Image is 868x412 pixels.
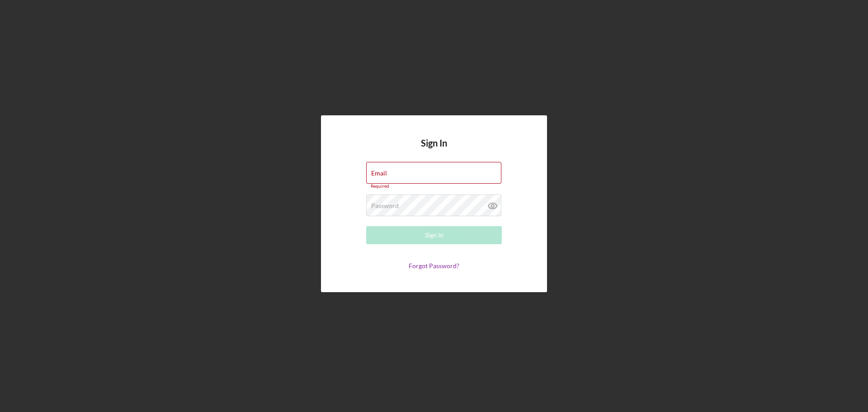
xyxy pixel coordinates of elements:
label: Email [371,170,387,177]
h4: Sign In [421,138,447,162]
button: Sign In [366,226,502,244]
div: Required [366,184,502,189]
label: Password [371,202,399,209]
div: Sign In [425,226,443,244]
a: Forgot Password? [409,262,459,270]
